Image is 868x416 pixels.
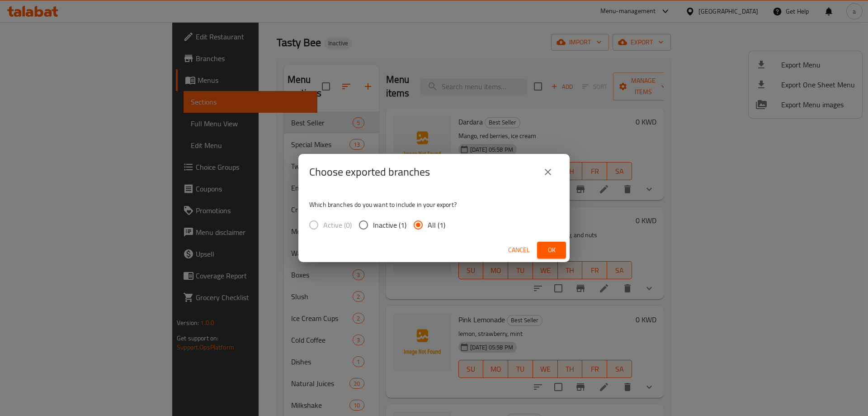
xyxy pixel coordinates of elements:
span: Ok [544,244,559,256]
span: Active (0) [323,220,352,230]
span: Inactive (1) [373,220,406,230]
button: close [537,161,559,183]
button: Cancel [505,242,533,258]
button: Ok [537,242,566,258]
span: Cancel [508,244,530,256]
span: All (1) [428,220,445,230]
h2: Choose exported branches [309,165,430,179]
p: Which branches do you want to include in your export? [309,200,559,209]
